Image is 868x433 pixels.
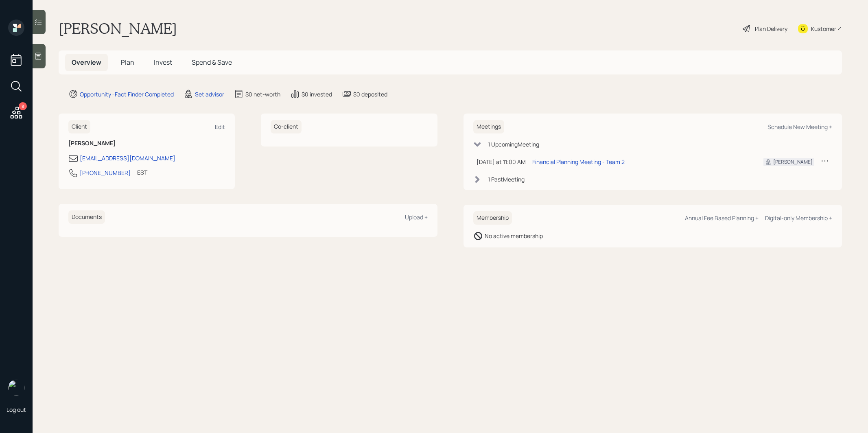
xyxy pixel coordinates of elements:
[68,120,90,133] h6: Client
[767,123,832,131] div: Schedule New Meeting +
[80,90,174,98] div: Opportunity · Fact Finder Completed
[477,157,526,166] div: [DATE] at 11:00 AM
[245,90,280,98] div: $0 net-worth
[488,175,525,184] div: 1 Past Meeting
[80,168,131,177] div: [PHONE_NUMBER]
[755,24,787,33] div: Plan Delivery
[19,102,27,110] div: 8
[195,90,224,98] div: Set advisor
[72,58,101,67] span: Overview
[473,211,512,225] h6: Membership
[68,210,105,224] h6: Documents
[154,58,172,67] span: Invest
[8,380,24,396] img: treva-nostdahl-headshot.png
[485,232,543,240] div: No active membership
[811,24,836,33] div: Kustomer
[7,406,26,413] div: Log out
[765,214,832,222] div: Digital-only Membership +
[137,168,147,177] div: EST
[353,90,387,98] div: $0 deposited
[271,120,302,133] h6: Co-client
[405,213,428,221] div: Upload +
[473,120,504,133] h6: Meetings
[488,140,539,149] div: 1 Upcoming Meeting
[532,157,625,166] div: Financial Planning Meeting - Team 2
[59,20,177,37] h1: [PERSON_NAME]
[80,154,175,162] div: [EMAIL_ADDRESS][DOMAIN_NAME]
[302,90,332,98] div: $0 invested
[685,214,759,222] div: Annual Fee Based Planning +
[68,140,225,147] h6: [PERSON_NAME]
[215,123,225,131] div: Edit
[192,58,232,67] span: Spend & Save
[121,58,134,67] span: Plan
[773,158,813,166] div: [PERSON_NAME]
